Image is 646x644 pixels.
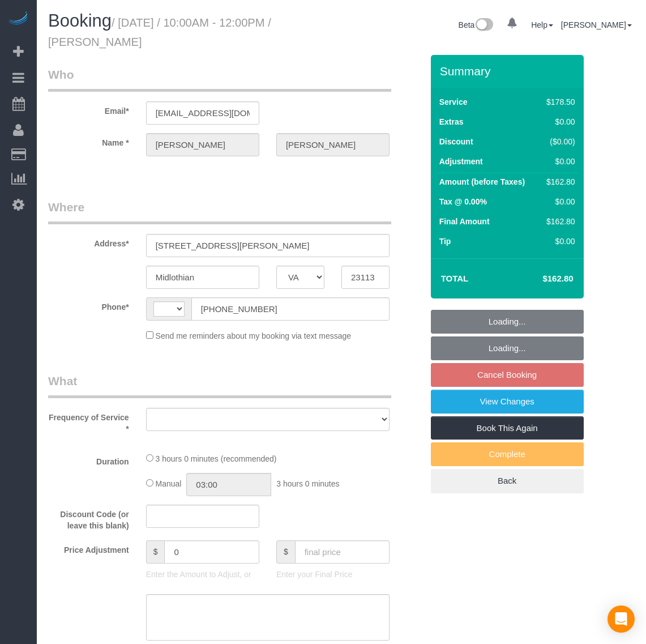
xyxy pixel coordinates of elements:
input: City* [146,266,259,289]
label: Extras [439,116,464,127]
input: Phone* [191,297,390,321]
span: $ [146,540,165,564]
label: Phone* [40,297,138,313]
input: final price [295,540,390,564]
div: $0.00 [542,236,575,247]
div: Open Intercom Messenger [608,605,635,633]
input: Email* [146,101,259,125]
p: Enter your Final Price [276,569,390,580]
legend: Where [48,199,391,224]
label: Final Amount [439,216,490,227]
a: View Changes [431,390,584,413]
div: $0.00 [542,156,575,167]
span: 3 hours 0 minutes (recommended) [156,454,277,463]
div: ($0.00) [542,136,575,147]
label: Service [439,96,468,108]
div: $0.00 [542,196,575,207]
a: Beta [459,20,494,29]
label: Frequency of Service * [40,408,138,434]
label: Amount (before Taxes) [439,176,525,187]
label: Adjustment [439,156,483,167]
label: Discount [439,136,473,147]
h3: Summary [440,65,578,78]
input: Zip Code* [341,266,390,289]
label: Address* [40,234,138,249]
a: Book This Again [431,416,584,440]
label: Discount Code (or leave this blank) [40,505,138,531]
h4: $162.80 [508,274,573,284]
span: $ [276,540,295,564]
a: Back [431,469,584,493]
p: Enter the Amount to Adjust, or [146,569,259,580]
img: Automaid Logo [7,11,29,27]
label: Name * [40,133,138,148]
legend: Who [48,66,391,92]
label: Price Adjustment [40,540,138,556]
label: Tip [439,236,451,247]
input: First Name* [146,133,259,156]
a: [PERSON_NAME] [561,20,632,29]
label: Duration [40,452,138,467]
span: Manual [156,479,182,488]
small: / [DATE] / 10:00AM - 12:00PM / [PERSON_NAME] [48,16,271,48]
span: Booking [48,11,112,31]
span: 3 hours 0 minutes [276,479,339,488]
img: New interface [474,18,493,33]
div: $162.80 [542,176,575,187]
div: $0.00 [542,116,575,127]
label: Tax @ 0.00% [439,196,487,207]
input: Last Name* [276,133,390,156]
legend: What [48,373,391,398]
label: Email* [40,101,138,117]
div: $178.50 [542,96,575,108]
strong: Total [441,274,469,283]
a: Help [531,20,553,29]
div: $162.80 [542,216,575,227]
span: Send me reminders about my booking via text message [156,331,352,340]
